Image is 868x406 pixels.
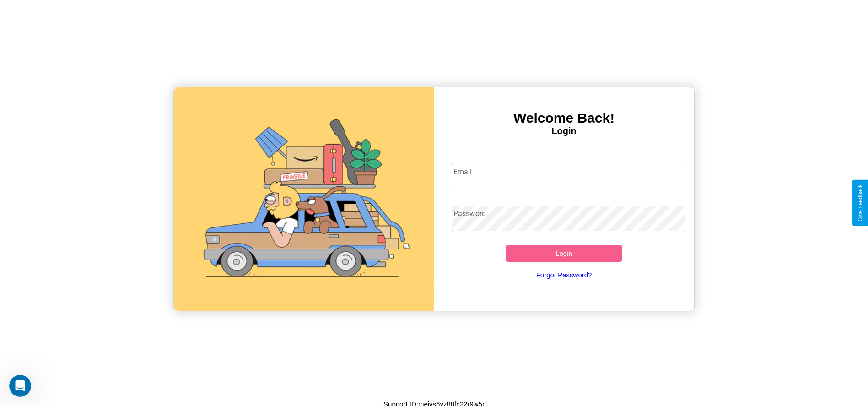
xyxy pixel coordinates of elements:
a: Forgot Password? [447,262,681,288]
div: Give Feedback [857,184,863,222]
iframe: Intercom live chat [9,375,31,397]
button: Login [506,245,623,262]
img: gif [174,87,434,311]
h4: Login [434,126,694,136]
h3: Welcome Back! [434,110,694,126]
